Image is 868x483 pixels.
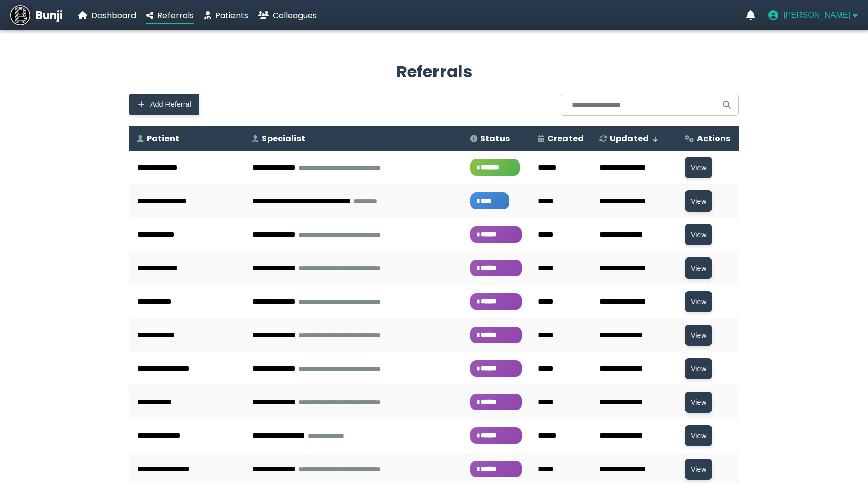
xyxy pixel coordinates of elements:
button: View [685,358,712,379]
button: View [685,190,712,212]
span: [PERSON_NAME] [783,11,850,20]
button: View [685,425,712,446]
th: Patient [129,126,245,151]
img: Bunji Dental Referral Management [10,5,30,25]
a: Bunji [10,5,63,25]
a: Notifications [746,10,755,20]
button: View [685,291,712,312]
th: Updated [592,126,677,151]
button: View [685,325,712,346]
span: Dashboard [91,10,136,21]
button: Add Referral [129,94,199,115]
h2: Referrals [129,59,739,84]
a: Patients [204,9,248,22]
th: Specialist [245,126,462,151]
button: View [685,459,712,480]
button: User menu [768,10,858,20]
span: Patients [215,10,248,21]
th: Status [462,126,530,151]
span: Add Referral [150,100,191,109]
a: Dashboard [78,9,136,22]
th: Actions [677,126,739,151]
button: View [685,224,712,245]
span: Colleagues [273,10,317,21]
button: View [685,157,712,178]
th: Created [530,126,592,151]
span: Referrals [157,10,194,21]
span: Bunji [36,7,63,24]
a: Referrals [146,9,194,22]
button: View [685,392,712,413]
a: Colleagues [258,9,317,22]
button: View [685,257,712,279]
